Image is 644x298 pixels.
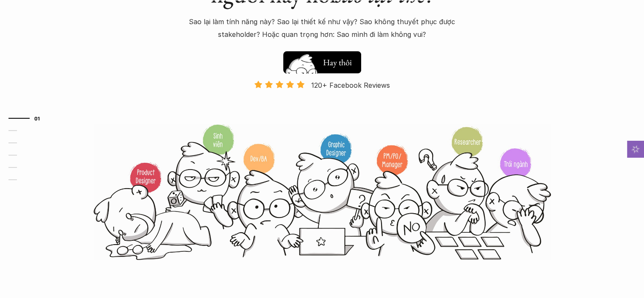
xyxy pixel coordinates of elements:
[34,115,40,121] strong: 01
[283,47,361,73] a: Hay thôi
[8,113,49,123] a: 01
[311,79,390,92] p: 120+ Facebook Reviews
[174,15,470,41] p: Sao lại làm tính năng này? Sao lại thiết kế như vậy? Sao không thuyết phục được stakeholder? Hoặc...
[247,80,398,123] a: 120+ Facebook Reviews
[283,51,361,73] button: Hay thôi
